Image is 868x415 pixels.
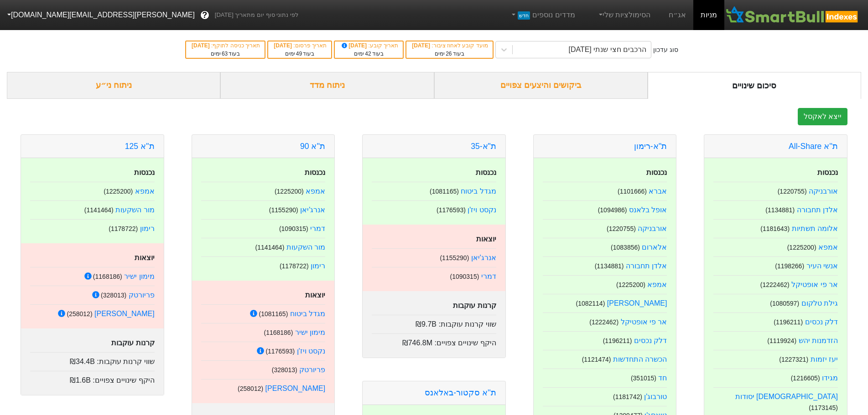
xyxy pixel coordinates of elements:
[280,262,309,270] small: ( 1178722 )
[115,206,154,214] a: מור השקעות
[140,225,155,232] a: רימון
[279,225,308,232] small: ( 1090315 )
[440,254,469,261] small: ( 1155290 )
[191,50,260,58] div: בעוד ימים
[300,206,325,214] a: אנרג'יאן
[300,142,325,151] a: ת''א 90
[593,6,655,24] a: הסימולציות שלי
[613,355,667,363] a: הכשרה התחדשות
[476,169,496,176] strong: נכנסות
[647,281,667,288] a: אמפא
[134,169,155,176] strong: נכנסות
[595,262,624,270] small: ( 1134881 )
[461,187,496,195] a: מגדל ביטוח
[791,374,820,382] small: ( 1216605 )
[798,108,847,125] button: ייצא לאקסל
[598,206,627,214] small: ( 1094986 )
[30,352,155,367] div: שווי קרנות עוקבות :
[259,310,288,318] small: ( 1081165 )
[634,337,667,344] a: דלק נכסים
[506,6,579,24] a: מדדים נוספיםחדש
[774,318,803,326] small: ( 1196211 )
[30,371,155,386] div: היקף שינויים צפויים :
[311,262,325,270] a: רימון
[791,281,838,288] a: אר פי אופטיקל
[809,404,838,411] small: ( 1173145 )
[70,358,95,365] span: ₪34.4B
[269,206,298,214] small: ( 1155290 )
[93,273,122,280] small: ( 1168186 )
[811,355,838,363] a: יעז יזמות
[642,243,667,251] a: אלארום
[125,142,155,151] a: ת''א 125
[613,393,642,400] small: ( 1181742 )
[817,169,838,176] strong: נכנסות
[135,187,155,195] a: אמפא
[797,206,838,214] a: אלדן תחבורה
[644,393,667,400] a: טורבוג'ן
[434,72,648,99] div: ביקושים והיצעים צפויים
[471,142,496,151] a: ת"א-35
[124,272,154,280] a: מימון ישיר
[412,42,431,49] span: [DATE]
[799,337,838,344] a: הזדמנות יהש
[255,244,284,251] small: ( 1141464 )
[192,42,211,49] span: [DATE]
[339,41,398,50] div: תאריך קובע :
[450,273,479,280] small: ( 1090315 )
[648,72,861,99] div: סיכום שינויים
[296,51,302,57] span: 49
[275,188,304,195] small: ( 1225200 )
[340,42,369,49] span: [DATE]
[191,41,260,50] div: תאריך כניסה לתוקף :
[649,187,667,195] a: אברא
[274,42,293,49] span: [DATE]
[735,393,838,400] a: [DEMOGRAPHIC_DATA] יסודות
[297,347,326,355] a: נקסט ויז'ן
[101,292,126,299] small: ( 328013 )
[416,320,437,328] span: ₪9.7B
[626,262,667,270] a: אלדן תחבורה
[638,225,667,232] a: אורבניקה
[290,310,325,318] a: מגדל ביטוח
[822,374,838,382] a: מגידו
[305,291,325,299] strong: יוצאות
[568,44,646,55] div: הרכבים חצי שנתי [DATE]
[402,339,432,347] span: ₪746.8M
[806,262,838,270] a: אנשי העיר
[792,225,838,232] a: אלומה תשתיות
[220,72,434,99] div: ניתוח מדד
[446,51,452,57] span: 26
[265,384,326,392] a: [PERSON_NAME]
[471,254,496,261] a: אנרג'יאן
[646,169,667,176] strong: נכנסות
[265,348,295,355] small: ( 1176593 )
[84,206,114,214] small: ( 1141464 )
[787,244,816,251] small: ( 1225200 )
[618,188,647,195] small: ( 1101666 )
[607,225,636,232] small: ( 1220755 )
[468,206,496,214] a: נקסט ויז'ן
[372,333,496,348] div: היקף שינויים צפויים :
[779,356,808,363] small: ( 1227321 )
[603,337,632,344] small: ( 1196211 )
[67,310,93,318] small: ( 258012 )
[589,318,619,326] small: ( 1222462 )
[760,281,790,288] small: ( 1222462 )
[607,299,667,307] a: [PERSON_NAME]
[238,385,263,392] small: ( 258012 )
[818,243,838,251] a: אמפא
[582,356,611,363] small: ( 1121474 )
[634,142,667,151] a: ת''א-רימון
[653,45,678,55] div: סוג עדכון
[104,188,133,195] small: ( 1225200 )
[70,376,91,384] span: ₪1.6B
[760,225,790,232] small: ( 1181643 )
[437,206,466,214] small: ( 1176593 )
[481,272,496,280] a: דמרי
[286,243,325,251] a: מור השקעות
[616,281,645,288] small: ( 1225200 )
[765,206,795,214] small: ( 1134881 )
[809,187,838,195] a: אורבניקה
[621,318,667,326] a: אר פי אופטיקל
